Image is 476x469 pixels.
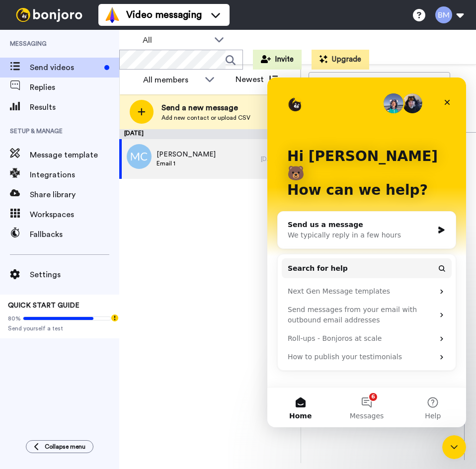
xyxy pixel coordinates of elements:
[143,74,200,86] div: All members
[30,229,119,240] span: Fallbacks
[228,70,285,89] button: Newest
[126,8,202,22] span: Video messaging
[119,129,301,139] div: [DATE]
[312,50,369,70] button: Upgrade
[161,114,250,122] span: Add new contact or upload CSV
[26,440,93,453] button: Collapse menu
[30,62,100,74] span: Send videos
[30,81,119,93] span: Replies
[442,435,466,459] iframe: Intercom live chat
[161,102,250,114] span: Send a new message
[30,169,119,181] span: Integrations
[30,209,119,221] span: Workspaces
[8,324,111,332] span: Send yourself a test
[110,313,119,322] div: Tooltip anchor
[127,144,152,169] img: mc.png
[104,7,120,23] img: vm-color.svg
[8,302,79,309] span: QUICK START GUIDE
[8,314,21,322] span: 80%
[157,150,216,159] span: [PERSON_NAME]
[143,34,209,46] span: All
[253,50,302,70] button: Invite
[30,269,119,281] span: Settings
[157,159,216,167] span: Email 1
[30,101,119,113] span: Results
[267,78,466,427] iframe: Intercom live chat
[30,189,119,201] span: Share library
[30,149,119,161] span: Message template
[45,443,85,451] span: Collapse menu
[261,155,296,163] div: [DATE]
[12,8,86,22] img: bj-logo-header-white.svg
